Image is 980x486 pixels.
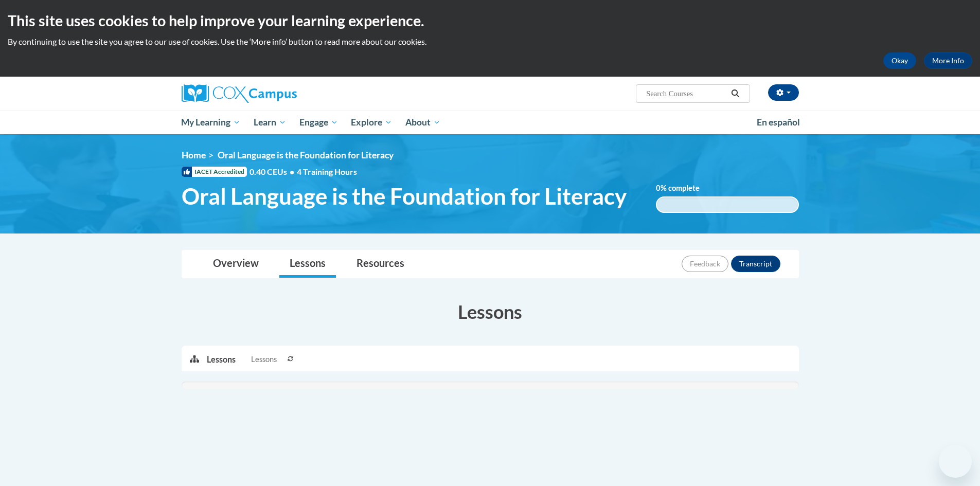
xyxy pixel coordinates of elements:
[254,116,286,129] span: Learn
[207,354,236,365] p: Lessons
[351,116,392,129] span: Explore
[279,250,336,278] a: Lessons
[250,166,297,177] span: 0.40 CEUs
[727,87,743,100] button: Search
[682,256,728,272] button: Feedback
[203,250,269,278] a: Overview
[8,36,972,47] p: By continuing to use the site you agree to our use of cookies. Use the ‘More info’ button to read...
[346,250,415,278] a: Resources
[750,112,807,133] a: En español
[293,111,345,134] a: Engage
[182,299,799,325] h3: Lessons
[731,256,780,272] button: Transcript
[768,84,799,101] button: Account Settings
[251,354,277,365] span: Lessons
[405,116,440,129] span: About
[757,117,800,128] span: En español
[182,84,377,103] a: Cox Campus
[181,116,240,129] span: My Learning
[290,167,294,176] span: •
[175,111,247,134] a: My Learning
[182,150,206,160] a: Home
[883,52,916,69] button: Okay
[182,183,627,210] span: Oral Language is the Foundation for Literacy
[656,184,661,192] span: 0
[182,167,247,177] span: IACET Accredited
[299,116,338,129] span: Engage
[8,10,972,31] h2: This site uses cookies to help improve your learning experience.
[399,111,447,134] a: About
[297,167,357,176] span: 4 Training Hours
[182,84,297,103] img: Cox Campus
[924,52,972,69] a: More Info
[656,183,715,194] label: % complete
[218,150,394,160] span: Oral Language is the Foundation for Literacy
[166,111,814,134] div: Main menu
[344,111,399,134] a: Explore
[247,111,293,134] a: Learn
[939,445,972,478] iframe: Button to launch messaging window
[645,87,727,100] input: Search Courses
